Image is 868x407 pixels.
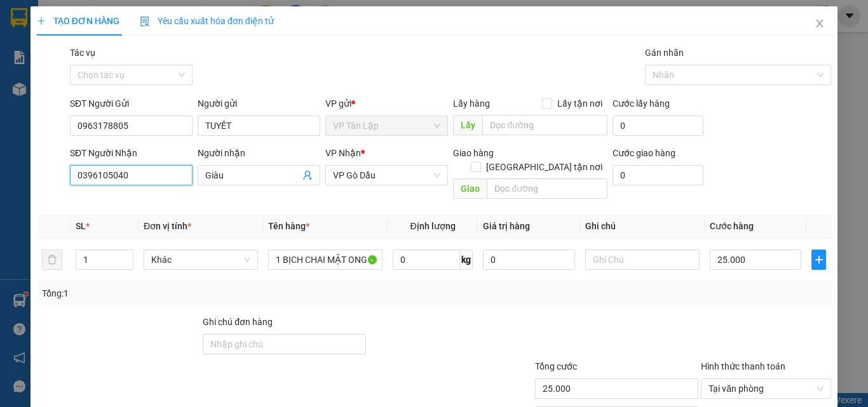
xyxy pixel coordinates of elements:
label: Cước lấy hàng [613,98,670,109]
span: TẠO ĐƠN HÀNG [37,16,119,26]
span: Giao [453,178,487,199]
span: VP Gò Dầu [333,166,440,185]
span: [GEOGRAPHIC_DATA] tận nơi [481,160,607,174]
span: VP Nhận [325,148,361,158]
img: icon [140,17,150,27]
span: SL [76,221,86,231]
span: Khác [151,250,250,269]
div: SĐT Người Nhận [70,146,193,160]
label: Hình thức thanh toán [701,361,785,371]
span: Đơn vị tính [144,221,191,231]
span: Giá trị hàng [483,221,530,231]
span: Lấy hàng [453,98,490,109]
span: Yêu cầu xuất hóa đơn điện tử [140,16,274,26]
div: Người gửi [198,97,320,110]
input: Ghi Chú [585,250,700,270]
button: Close [802,6,837,42]
span: Tên hàng [268,221,309,231]
button: delete [42,250,62,270]
span: Lấy tận nơi [552,97,607,110]
input: Dọc đường [482,115,607,135]
span: plus [812,255,825,265]
label: Ghi chú đơn hàng [203,317,273,327]
div: Người nhận [198,146,320,160]
span: Giao hàng [453,148,494,158]
button: plus [811,250,826,270]
span: VP Tân Lập [333,116,440,135]
span: Cước hàng [710,221,754,231]
span: Tổng cước [535,361,577,371]
span: close [815,18,825,29]
span: kg [460,250,473,270]
input: Dọc đường [487,178,607,199]
input: Ghi chú đơn hàng [203,334,366,354]
label: Tác vụ [70,48,95,58]
div: Tổng: 1 [42,286,336,300]
span: Định lượng [410,221,455,231]
span: plus [37,17,46,25]
div: VP gửi [325,97,448,110]
input: Cước lấy hàng [613,116,703,136]
span: Tại văn phòng [709,379,824,398]
input: VD: Bàn, Ghế [268,250,383,270]
span: Lấy [453,115,482,135]
label: Gán nhãn [645,48,684,58]
input: 0 [483,250,574,270]
th: Ghi chú [580,214,705,239]
input: Cước giao hàng [613,165,703,185]
span: user-add [302,170,313,180]
label: Cước giao hàng [613,148,675,158]
div: SĐT Người Gửi [70,97,193,110]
